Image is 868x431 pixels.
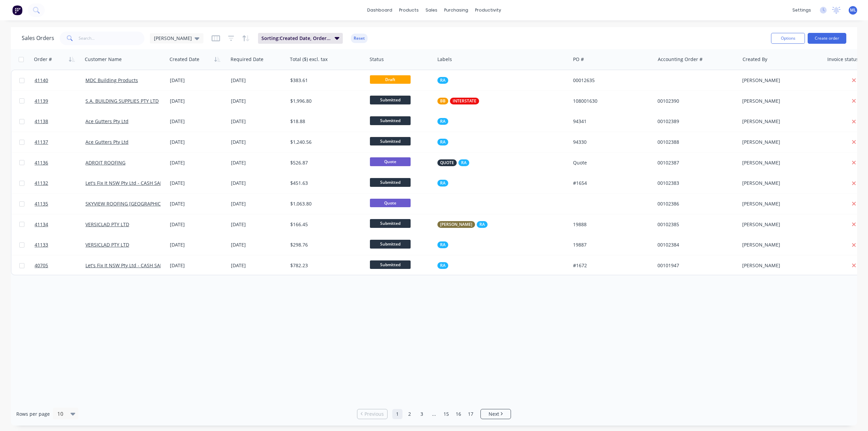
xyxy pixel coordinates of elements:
div: Status [370,56,384,63]
div: $451.63 [290,180,361,187]
div: products [396,5,422,15]
div: $1,996.80 [290,98,361,104]
div: [DATE] [231,180,285,187]
div: 00102388 [657,139,733,145]
div: [DATE] [170,139,225,145]
div: Required Date [231,56,263,63]
span: RA [440,118,446,125]
div: [PERSON_NAME] [742,118,817,125]
div: [DATE] [170,98,225,104]
a: MDC Building Products [85,77,138,83]
a: 41133 [35,235,85,255]
div: $383.61 [290,77,361,84]
a: Let's Fix It NSW Pty Ltd - CASH SALE [85,180,165,186]
div: 94330 [573,139,648,145]
span: Submitted [370,240,411,248]
a: dashboard [364,5,396,15]
div: $298.76 [290,241,361,248]
button: RA [437,139,448,145]
span: 41136 [35,159,48,166]
button: RA [437,77,448,84]
div: $526.87 [290,159,361,166]
span: Rows per page [16,411,50,417]
div: 00102383 [657,180,733,187]
button: RA [437,180,448,187]
div: [DATE] [170,221,225,228]
div: [PERSON_NAME] [742,159,817,166]
a: 41136 [35,153,85,173]
a: VERSICLAD PTY LTD [85,241,129,248]
div: 00102387 [657,159,733,166]
span: Submitted [370,137,411,145]
div: [PERSON_NAME] [742,221,817,228]
span: BB [440,98,446,104]
div: [DATE] [231,77,285,84]
div: $18.88 [290,118,361,125]
div: Labels [437,56,452,63]
h1: Sales Orders [22,35,54,41]
a: Page 15 [441,409,451,419]
span: 41135 [35,200,48,207]
div: [DATE] [170,262,225,269]
span: Draft [370,75,411,84]
div: productivity [472,5,505,15]
div: #1654 [573,180,648,187]
div: 94341 [573,118,648,125]
a: Ace Gutters Pty Ltd [85,118,129,124]
span: RA [461,159,467,166]
span: Submitted [370,116,411,125]
span: ML [850,7,856,13]
div: 19888 [573,221,648,228]
div: 00102384 [657,241,733,248]
button: QUOTERA [437,159,469,166]
a: ADROIT ROOFING [85,159,125,166]
span: 41134 [35,221,48,228]
input: Search... [79,32,145,45]
div: 00102385 [657,221,733,228]
a: Next page [481,411,511,417]
div: [PERSON_NAME] [742,98,817,104]
button: Sorting:Created Date, Order # [258,33,343,44]
a: Page 17 [466,409,476,419]
span: Submitted [370,260,411,269]
div: sales [422,5,441,15]
span: 41139 [35,98,48,104]
div: [DATE] [231,98,285,104]
span: Quote [370,199,411,207]
span: INTERSTATE [453,98,476,104]
span: RA [440,77,446,84]
button: Reset [351,34,368,43]
span: Submitted [370,219,411,228]
span: Submitted [370,178,411,187]
span: Next [489,411,499,417]
span: RA [440,180,446,187]
span: RA [440,241,446,248]
span: RA [440,139,446,145]
a: 41137 [35,132,85,152]
a: Page 2 [405,409,415,419]
div: [DATE] [231,200,285,207]
div: PO # [573,56,584,63]
div: [DATE] [231,262,285,269]
span: 41140 [35,77,48,84]
div: [PERSON_NAME] [742,77,817,84]
div: Order # [34,56,52,63]
div: [DATE] [170,118,225,125]
span: QUOTE [440,159,454,166]
div: $782.23 [290,262,361,269]
a: Ace Gutters Pty Ltd [85,139,129,145]
div: 00102386 [657,200,733,207]
ul: Pagination [354,409,514,419]
div: 00101947 [657,262,733,269]
a: Page 1 is your current page [392,409,402,419]
span: Sorting: Created Date, Order # [261,35,331,42]
div: 108001630 [573,98,648,104]
div: [PERSON_NAME] [742,139,817,145]
span: Submitted [370,96,411,104]
div: [PERSON_NAME] [742,180,817,187]
span: [PERSON_NAME] [154,35,192,42]
div: [DATE] [170,77,225,84]
div: [DATE] [231,159,285,166]
div: #1672 [573,262,648,269]
span: Previous [364,411,384,417]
